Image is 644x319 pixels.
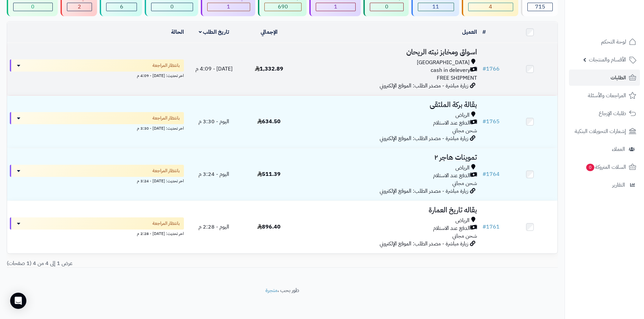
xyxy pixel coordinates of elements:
span: # [482,170,486,178]
a: #1761 [482,223,500,231]
span: الدفع عند الاستلام [433,119,470,127]
span: # [482,117,486,126]
a: طلبات الإرجاع [569,105,640,122]
span: 0 [385,3,388,11]
a: تاريخ الطلب [199,28,230,36]
img: logo-2.png [598,17,638,31]
span: إشعارات التحويلات البنكية [575,127,626,136]
span: 4 [489,3,492,11]
a: العملاء [569,141,640,157]
span: الرياض [455,217,470,224]
a: الطلبات [569,70,640,86]
div: Open Intercom Messenger [10,293,26,309]
span: بانتظار المراجعة [152,220,180,227]
span: 896.40 [257,223,281,231]
div: 1 [316,3,355,11]
a: العميل [462,28,477,36]
a: #1765 [482,117,500,126]
a: الإجمالي [261,28,278,36]
span: 0 [170,3,174,11]
span: العملاء [612,144,625,154]
a: متجرة [265,286,278,294]
span: [DATE] - 4:09 م [195,65,233,73]
div: 1 [208,3,250,11]
span: اليوم - 2:28 م [198,223,229,231]
span: زيارة مباشرة - مصدر الطلب: الموقع الإلكتروني [380,82,468,90]
a: السلات المتروكة0 [569,159,640,175]
span: الرياض [455,164,470,172]
span: الطلبات [611,73,626,82]
a: # [482,28,486,36]
span: 0 [586,164,594,171]
span: 1 [227,3,230,11]
span: اليوم - 3:24 م [198,170,229,178]
div: 0 [151,3,193,11]
span: 11 [432,3,439,11]
span: لوحة التحكم [601,37,626,47]
div: اخر تحديث: [DATE] - 2:28 م [10,230,184,237]
span: زيارة مباشرة - مصدر الطلب: الموقع الإلكتروني [380,187,468,195]
div: 0 [14,3,52,11]
div: 0 [370,3,403,11]
a: الحالة [171,28,184,36]
h3: بقاله تاريخ العمارة [299,206,477,214]
a: #1764 [482,170,500,178]
h3: بقالة بركة الملتقى [299,101,477,109]
span: التقارير [612,180,625,190]
a: التقارير [569,177,640,193]
span: بانتظار المراجعة [152,115,180,122]
span: المراجعات والأسئلة [588,91,626,100]
div: عرض 1 إلى 4 من 4 (1 صفحات) [2,260,282,267]
span: 690 [278,3,288,11]
span: # [482,223,486,231]
span: الدفع عند الاستلام [433,172,470,180]
span: اليوم - 3:30 م [198,117,229,126]
div: اخر تحديث: [DATE] - 4:09 م [10,72,184,79]
span: 0 [31,3,34,11]
h3: اسواق ومخابز نبته الريحان [299,48,477,56]
span: 634.50 [257,117,281,126]
span: 6 [120,3,123,11]
a: #1766 [482,65,500,73]
div: 4 [469,3,513,11]
span: 1,332.89 [255,65,283,73]
span: 511.39 [257,170,281,178]
div: 11 [418,3,454,11]
span: شحن مجاني [452,127,477,135]
span: FREE SHIPMENT [437,74,477,82]
div: 2 [67,3,92,11]
span: شحن مجاني [452,232,477,240]
span: الدفع عند الاستلام [433,224,470,232]
span: cash in delevery [431,67,470,74]
span: الأقسام والمنتجات [589,55,626,64]
span: # [482,65,486,73]
div: اخر تحديث: [DATE] - 3:30 م [10,124,184,131]
span: زيارة مباشرة - مصدر الطلب: الموقع الإلكتروني [380,240,468,248]
span: 2 [78,3,81,11]
span: 715 [535,3,545,11]
span: زيارة مباشرة - مصدر الطلب: الموقع الإلكتروني [380,134,468,142]
span: 1 [334,3,337,11]
span: بانتظار المراجعة [152,62,180,69]
a: إشعارات التحويلات البنكية [569,123,640,139]
span: الرياض [455,111,470,119]
span: شحن مجاني [452,179,477,187]
span: السلات المتروكة [586,162,626,172]
span: [GEOGRAPHIC_DATA] [417,59,470,67]
a: المراجعات والأسئلة [569,87,640,104]
h3: تموينات هاجر ٢ [299,154,477,161]
div: 6 [106,3,137,11]
a: لوحة التحكم [569,34,640,50]
span: بانتظار المراجعة [152,167,180,174]
div: اخر تحديث: [DATE] - 3:24 م [10,177,184,184]
div: 690 [265,3,302,11]
span: طلبات الإرجاع [599,109,626,118]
